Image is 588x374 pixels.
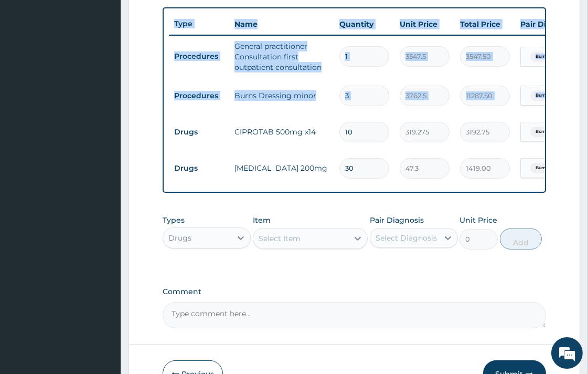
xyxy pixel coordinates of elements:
th: Unit Price [394,14,455,35]
td: Procedures [169,47,229,66]
th: Total Price [455,14,515,35]
div: Drugs [168,233,191,243]
td: [MEDICAL_DATA] 200mg [229,158,334,179]
div: Minimize live chat window [172,5,197,30]
span: Burn [530,90,551,101]
th: Type [169,14,229,34]
th: Name [229,14,334,35]
button: Add [500,228,542,250]
span: Burn [530,163,551,173]
label: Pair Diagnosis [370,215,424,225]
span: We're online! [61,117,145,223]
div: Select Item [259,233,301,244]
th: Quantity [334,14,394,35]
label: Types [163,216,185,225]
td: Burns Dressing minor [229,85,334,106]
td: Procedures [169,86,229,106]
img: d_794563401_company_1708531726252_794563401 [19,53,42,79]
label: Comment [163,287,546,296]
td: Drugs [169,159,229,178]
textarea: Type your message and hit 'Enter' [5,256,200,293]
td: Drugs [169,122,229,142]
label: Unit Price [459,215,497,225]
span: Burn [530,127,551,137]
div: Select Diagnosis [376,233,437,243]
div: Chat with us now [55,59,176,72]
label: Item [253,215,271,225]
td: CIPROTAB 500mg x14 [229,121,334,142]
span: Burn [530,51,551,62]
td: General practitioner Consultation first outpatient consultation [229,36,334,78]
